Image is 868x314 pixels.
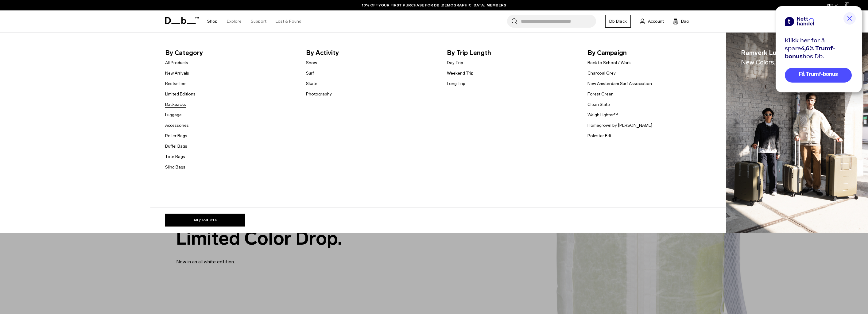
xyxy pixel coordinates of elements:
[203,10,306,32] nav: Main Navigation
[165,153,185,160] a: Tote Bags
[165,48,296,58] span: By Category
[799,71,838,78] span: Få Trumf-bonus
[587,70,616,76] a: Charcoal Grey
[673,17,689,25] button: Bag
[165,60,188,66] a: All Products
[276,10,301,32] a: Lost & Found
[726,33,868,233] img: Db
[207,10,218,32] a: Shop
[227,10,242,32] a: Explore
[165,112,182,118] a: Luggage
[165,214,245,227] a: All products
[785,45,835,61] span: 4,6% Trumf-bonus
[306,80,317,87] a: Skate
[843,12,856,25] img: close button
[165,143,187,149] a: Duffel Bags
[587,80,652,87] a: New Amsterdam Surf Association
[165,101,186,108] a: Backpacks
[726,33,868,233] a: Ramverk Luggage.New Colors. Db
[681,18,689,25] span: Bag
[165,80,187,87] a: Bestsellers
[587,122,652,129] a: Homegrown by [PERSON_NAME]
[587,48,719,58] span: By Campaign
[165,164,185,170] a: Sling Bags
[362,2,506,8] a: 10% OFF YOUR FIRST PURCHASE FOR DB [DEMOGRAPHIC_DATA] MEMBERS
[785,17,814,26] img: netthandel brand logo
[165,122,189,129] a: Accessories
[741,48,797,67] span: Ramverk Luggage.
[251,10,266,32] a: Support
[587,91,614,97] a: Forest Green
[306,70,314,76] a: Surf
[447,70,474,76] a: Weekend Trip
[587,60,631,66] a: Back to School / Work
[741,58,775,66] span: New Colors.
[605,15,631,28] a: Db Black
[587,133,612,139] a: Polestar Edt.
[447,80,465,87] a: Long Trip
[165,133,187,139] a: Roller Bags
[165,70,189,76] a: New Arrivals
[306,48,437,58] span: By Activity
[587,101,610,108] a: Clean Slate
[447,48,578,58] span: By Trip Length
[306,91,332,97] a: Photography
[785,37,852,61] div: Klikk her for å spare hos Db.
[640,17,664,25] a: Account
[306,60,317,66] a: Snow
[165,91,196,97] a: Limited Editions
[587,112,618,118] a: Weigh Lighter™
[447,60,463,66] a: Day Trip
[785,68,852,83] a: Få Trumf-bonus
[648,18,664,25] span: Account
